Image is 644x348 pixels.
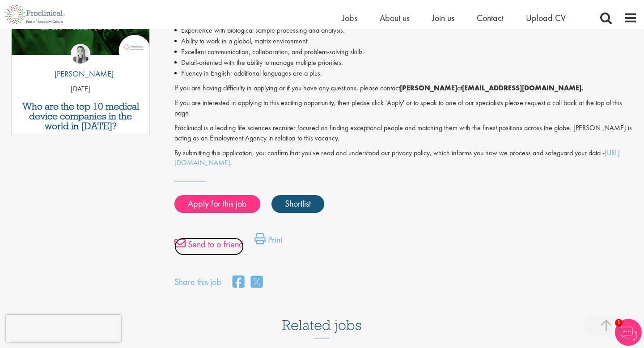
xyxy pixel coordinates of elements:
label: Share this job [174,276,221,289]
strong: [EMAIL_ADDRESS][DOMAIN_NAME]. [462,83,584,93]
p: Proclinical is a leading life sciences recruiter focused on finding exceptional people and matchi... [174,123,637,144]
span: 1 [615,319,623,327]
li: Experience with biological sample processing and analysis. [174,25,637,36]
a: Join us [432,12,454,24]
p: If you are interested in applying to this exciting opportunity, then please click 'Apply' or to s... [174,98,637,119]
iframe: reCAPTCHA [6,315,121,342]
h3: Related jobs [282,295,362,339]
a: Apply for this job [174,195,260,213]
p: [DATE] [12,84,149,94]
li: Detail-oriented with the ability to manage multiple priorities. [174,57,637,68]
a: share on facebook [233,273,244,292]
a: Upload CV [526,12,566,24]
a: About us [380,12,410,24]
a: [URL][DOMAIN_NAME] [174,148,620,168]
p: If you are having difficulty in applying or if you have any questions, please contact at [174,83,637,93]
li: Excellent communication, collaboration, and problem-solving skills. [174,47,637,57]
strong: [PERSON_NAME] [400,83,457,93]
a: Print [254,233,282,251]
a: Send to a friend [174,238,244,255]
a: Contact [477,12,504,24]
p: By submitting this application, you confirm that you've read and understood our privacy policy, w... [174,148,637,169]
p: [PERSON_NAME] [48,68,114,80]
a: share on twitter [251,273,263,292]
li: Fluency in English; additional languages are a plus. [174,68,637,79]
a: Shortlist [271,195,324,213]
img: Chatbot [615,319,642,346]
li: Ability to work in a global, matrix environment. [174,36,637,47]
a: Jobs [342,12,357,24]
a: Who are the top 10 medical device companies in the world in [DATE]? [16,102,145,131]
img: Hannah Burke [71,44,90,64]
a: Hannah Burke [PERSON_NAME] [48,44,114,84]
